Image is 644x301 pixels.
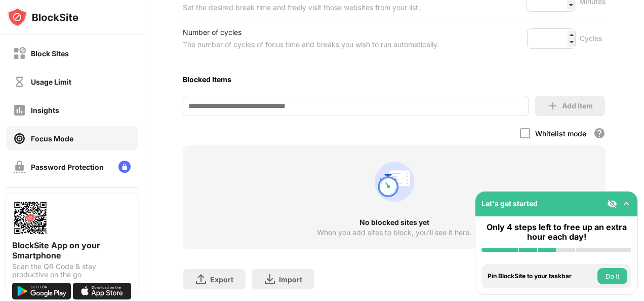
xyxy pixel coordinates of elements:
div: Password Protection [31,163,104,171]
div: Add Item [562,102,593,110]
div: Cycles [580,32,606,45]
button: Do it [597,268,627,284]
img: download-on-the-app-store.svg [73,283,132,299]
div: Set the desired break time and freely visit those websites from your list. [183,2,420,14]
img: eye-not-visible.svg [607,199,617,209]
img: insights-off.svg [13,104,26,117]
img: omni-setup-toggle.svg [621,199,631,209]
img: options-page-qr-code.png [12,200,49,236]
div: Blocked Items [183,75,605,84]
div: The number of cycles of focus time and breaks you wish to run automatically. [183,39,439,51]
div: Let's get started [481,199,538,208]
div: When you add sites to block, you’ll see it here. [317,229,471,237]
img: password-protection-off.svg [13,161,26,173]
img: get-it-on-google-play.svg [12,283,71,299]
div: Export [210,275,233,284]
div: Focus Mode [31,134,73,143]
div: Only 4 steps left to free up an extra hour each day! [481,222,631,242]
div: Scan the QR Code & stay productive on the go [12,262,132,279]
div: Pin BlockSite to your taskbar [488,273,595,280]
img: logo-blocksite.svg [7,7,78,27]
img: lock-menu.svg [118,161,131,173]
div: BlockSite App on your Smartphone [12,240,132,260]
img: time-usage-off.svg [13,76,26,88]
img: block-off.svg [13,47,26,60]
div: animation [370,158,419,206]
div: Insights [31,106,59,115]
div: Whitelist mode [535,129,586,138]
div: No blocked sites yet [183,218,605,227]
div: Usage Limit [31,78,71,86]
img: focus-on.svg [13,132,26,145]
div: Number of cycles [183,26,439,39]
div: Block Sites [31,49,69,58]
div: Import [279,275,302,284]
